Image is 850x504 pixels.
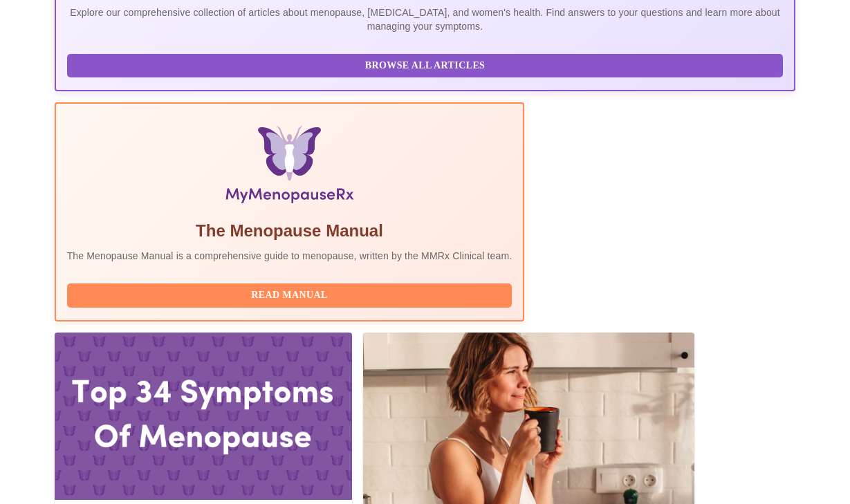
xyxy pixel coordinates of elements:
[81,287,499,304] span: Read Manual
[81,57,770,75] span: Browse All Articles
[67,54,784,78] button: Browse All Articles
[138,126,441,209] img: Menopause Manual
[67,249,512,263] p: The Menopause Manual is a comprehensive guide to menopause, written by the MMRx Clinical team.
[67,6,784,33] p: Explore our comprehensive collection of articles about menopause, [MEDICAL_DATA], and women's hea...
[67,283,512,308] button: Read Manual
[67,288,516,300] a: Read Manual
[67,59,787,71] a: Browse All Articles
[67,220,512,242] h5: The Menopause Manual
